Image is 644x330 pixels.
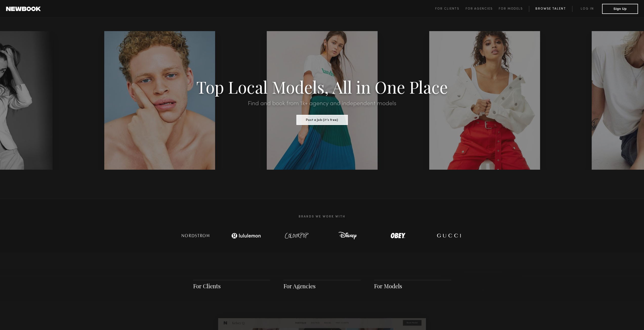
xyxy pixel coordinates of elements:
[435,6,465,12] a: For Clients
[280,231,313,241] img: logo-colour-pop.svg
[296,117,348,122] a: Post a Job (it’s free)
[465,7,492,10] span: For Agencies
[193,282,221,290] a: For Clients
[178,231,213,241] img: logo-nordstrom.svg
[296,115,348,125] button: Post a Job (it’s free)
[382,231,414,241] img: logo-obey.svg
[499,7,523,10] span: For Models
[465,6,498,12] a: For Agencies
[283,282,316,290] a: For Agencies
[432,231,465,241] img: logo-gucci.svg
[572,6,602,12] a: Log in
[48,101,596,107] h2: Find and book from 1k+ agency and independent models
[331,231,364,241] img: logo-disney.svg
[374,282,402,290] a: For Models
[170,209,474,225] h2: Brands We Work With
[499,6,529,12] a: For Models
[48,79,596,95] h1: Top Local Models, All in One Place
[602,4,638,14] button: Sign Up
[529,6,572,12] a: Browse Talent
[228,231,264,241] img: logo-lulu.svg
[435,7,459,10] span: For Clients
